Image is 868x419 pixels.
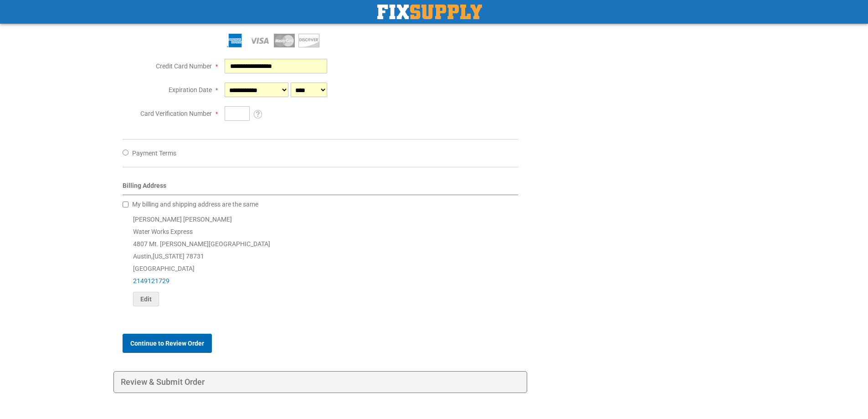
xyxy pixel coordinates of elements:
[140,110,212,117] span: Card Verification Number
[130,340,204,347] span: Continue to Review Order
[249,34,270,47] img: Visa
[123,334,212,353] button: Continue to Review Order
[123,181,519,195] div: Billing Address
[113,371,528,393] div: Review & Submit Order
[225,34,246,47] img: American Express
[274,34,295,47] img: MasterCard
[123,213,519,306] div: [PERSON_NAME] [PERSON_NAME] Water Works Express 4807 Mt. [PERSON_NAME][GEOGRAPHIC_DATA] Austin , ...
[377,5,482,19] a: store logo
[169,86,212,93] span: Expiration Date
[377,5,482,19] img: Fix Industrial Supply
[133,292,159,306] button: Edit
[140,295,152,303] span: Edit
[132,150,176,157] span: Payment Terms
[133,277,169,285] a: 2149121729
[153,253,185,260] span: [US_STATE]
[298,34,319,47] img: Discover
[156,62,212,70] span: Credit Card Number
[132,201,258,208] span: My billing and shipping address are the same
